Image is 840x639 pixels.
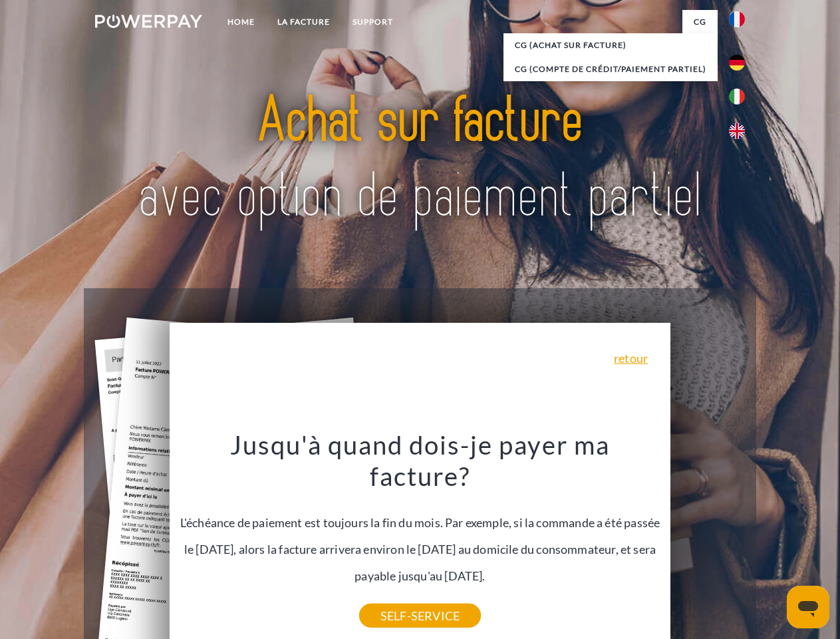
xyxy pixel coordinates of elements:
[503,33,718,57] a: CG (achat sur facture)
[216,10,266,34] a: Home
[729,11,745,27] img: fr
[95,15,202,28] img: logo-powerpay-white.svg
[729,123,745,139] img: en
[266,10,341,34] a: LA FACTURE
[341,10,404,34] a: Support
[614,352,648,364] a: retour
[359,604,481,628] a: SELF-SERVICE
[729,89,745,105] img: it
[503,57,718,81] a: CG (Compte de crédit/paiement partiel)
[729,55,745,71] img: de
[682,10,718,34] a: CG
[178,429,663,616] div: L'échéance de paiement est toujours la fin du mois. Par exemple, si la commande a été passée le [...
[178,429,663,493] h3: Jusqu'à quand dois-je payer ma facture?
[127,64,713,255] img: title-powerpay_fr.svg
[787,586,829,628] iframe: Bouton de lancement de la fenêtre de messagerie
